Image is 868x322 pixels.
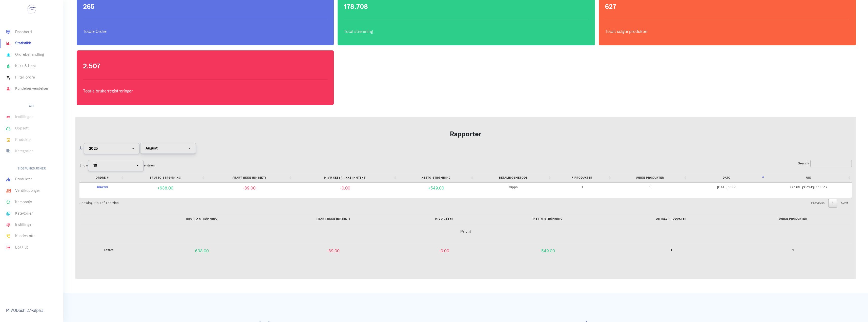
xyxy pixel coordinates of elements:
h1: 2.507 [83,61,327,71]
p: -0.00 [405,248,483,254]
th: Unike Produkter: activate to sort column ascending [612,173,688,183]
button: 2025 [84,143,139,154]
td: 1 [552,182,612,198]
p: Privat [84,228,848,235]
td: Vipps [474,182,552,198]
th: Antall Produkter [609,214,734,224]
div: 2025 [89,146,131,151]
td: 1 [612,182,688,198]
p: -89.00 [208,185,290,192]
a: Next [837,199,852,208]
p: +638.00 [127,185,203,192]
div: 10 [93,163,135,168]
th: Brutto Strømning: activate to sort column ascending [125,173,206,183]
label: År [79,146,83,151]
a: 414280 [97,185,108,189]
p: 638.00 [142,248,262,254]
p: -0.00 [295,185,395,192]
h6: Sidefunksjoner [17,165,46,172]
img: ... [27,4,37,14]
p: MiVUDash: [6,307,57,314]
th: Frakt (Ikke inntekt): activate to sort column ascending [206,173,293,183]
th: Unike Produkter [734,214,852,224]
th: Netto Strømning: activate to sort column ascending [398,173,474,183]
p: +549.00 [400,185,472,192]
a: Previous [808,199,828,208]
th: Netto Strømning [487,214,609,224]
h6: API [29,103,34,109]
p: Totale brukerregistreringer [83,88,327,94]
strong: 1 [671,248,672,252]
th: * Produkter: activate to sort column ascending [552,173,612,183]
input: Search: [810,160,852,167]
th: Frakt (Ikke inntekt) [266,214,401,224]
th: UID: activate to sort column ascending [766,173,852,183]
h1: Rapporter [79,129,852,139]
div: August [146,146,188,151]
h1: 627 [605,2,850,12]
p: 549.00 [491,248,605,254]
div: Showing 1 to 1 of 1 entries [79,198,118,205]
td: [DATE] 16:53 [688,182,766,198]
h1: 178.708 [344,2,588,12]
p: Total strømning [344,28,588,35]
span: 2.1-alpha [27,308,44,313]
button: August [140,143,196,154]
th: Ordre #: activate to sort column ascending [79,173,125,183]
p: Totale Ordre [83,28,327,35]
h1: 265 [83,2,327,12]
th: Dato: activate to sort column descending [688,173,766,183]
label: Search: [798,160,852,167]
th: MiVU Gebyr (Ikke inntekt): activate to sort column ascending [293,173,398,183]
button: Showentries [88,160,144,171]
td: ORDRE-pCc2JqjPJ1ZFok [766,182,852,198]
th: Betalingsmetode: activate to sort column ascending [474,173,552,183]
a: 1 [829,199,837,208]
strong: Totalt: [104,248,114,252]
p: Totalt solgte produkter [605,28,850,35]
p: -89.00 [270,248,397,254]
strong: 1 [792,248,794,252]
th: MiVU Gebyr [401,214,487,224]
th: Brutto Strømning [138,214,266,224]
label: Show entries [79,160,155,171]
